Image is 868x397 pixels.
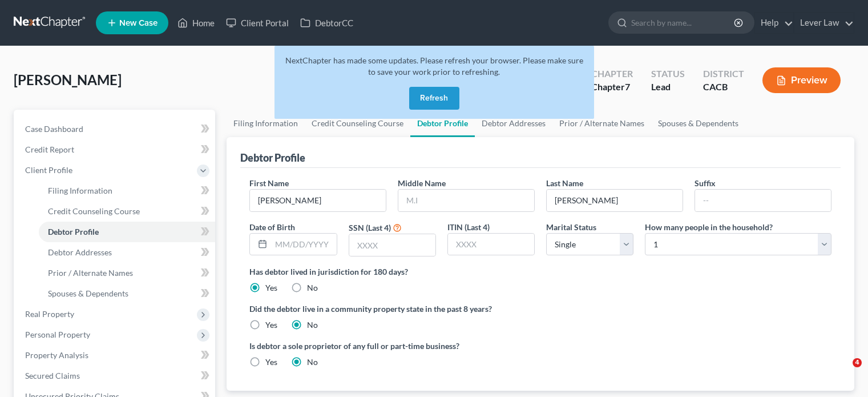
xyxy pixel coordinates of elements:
a: Lever Law [794,13,854,33]
span: 7 [625,81,630,92]
input: MM/DD/YYYY [271,234,336,255]
label: How many people in the household? [645,221,773,233]
a: Client Portal [220,13,294,33]
span: Property Analysis [25,350,88,360]
span: Debtor Profile [48,227,99,236]
a: Help [755,13,793,33]
span: New Case [119,19,158,27]
a: Home [172,13,220,33]
label: Last Name [546,177,583,189]
span: 4 [853,358,862,367]
a: Property Analysis [16,345,215,366]
a: Case Dashboard [16,119,215,139]
label: Yes [265,282,277,294]
label: First Name [249,177,289,189]
label: ITIN (Last 4) [447,221,490,233]
label: SSN (Last 4) [349,222,391,234]
a: Credit Counseling Course [39,201,215,222]
span: Case Dashboard [25,124,83,134]
div: CACB [703,81,744,94]
button: Refresh [409,87,459,110]
span: Credit Counseling Course [48,206,140,216]
span: [PERSON_NAME] [14,71,122,88]
span: Spouses & Dependents [48,288,128,298]
iframe: Intercom live chat [829,358,857,386]
div: Chapter [591,81,633,94]
input: XXXX [349,234,435,256]
a: Debtor Profile [39,222,215,242]
input: M.I [398,190,534,211]
a: DebtorCC [294,13,359,33]
span: Filing Information [48,186,112,195]
a: Filing Information [227,110,305,137]
input: -- [250,190,386,211]
span: Real Property [25,309,74,319]
span: NextChapter has made some updates. Please refresh your browser. Please make sure to save your wor... [285,55,583,77]
a: Prior / Alternate Names [39,263,215,283]
a: Spouses & Dependents [39,283,215,304]
span: Debtor Addresses [48,247,112,257]
label: Has debtor lived in jurisdiction for 180 days? [249,266,831,278]
span: Secured Claims [25,371,80,380]
input: Search by name... [631,12,736,33]
span: Credit Report [25,145,74,154]
div: Status [651,67,685,81]
label: Yes [265,356,277,368]
label: No [307,282,318,294]
label: Yes [265,319,277,331]
a: Credit Report [16,139,215,160]
label: Suffix [695,177,716,189]
a: Debtor Addresses [39,242,215,263]
label: Is debtor a sole proprietor of any full or part-time business? [249,340,535,352]
div: Lead [651,81,685,94]
label: Marital Status [546,221,596,233]
span: Personal Property [25,330,90,339]
label: No [307,319,318,331]
input: -- [695,190,831,211]
input: XXXX [448,234,534,255]
a: Secured Claims [16,366,215,386]
span: Prior / Alternate Names [48,268,133,278]
a: Filing Information [39,181,215,201]
a: Spouses & Dependents [651,110,745,137]
label: Did the debtor live in a community property state in the past 8 years? [249,303,831,315]
input: -- [547,190,683,211]
div: Chapter [591,67,633,81]
a: Prior / Alternate Names [552,110,651,137]
label: Date of Birth [249,221,295,233]
span: Client Profile [25,165,72,175]
div: District [703,67,744,81]
div: Debtor Profile [240,151,305,165]
label: Middle Name [398,177,446,189]
button: Preview [762,67,841,93]
label: No [307,356,318,368]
